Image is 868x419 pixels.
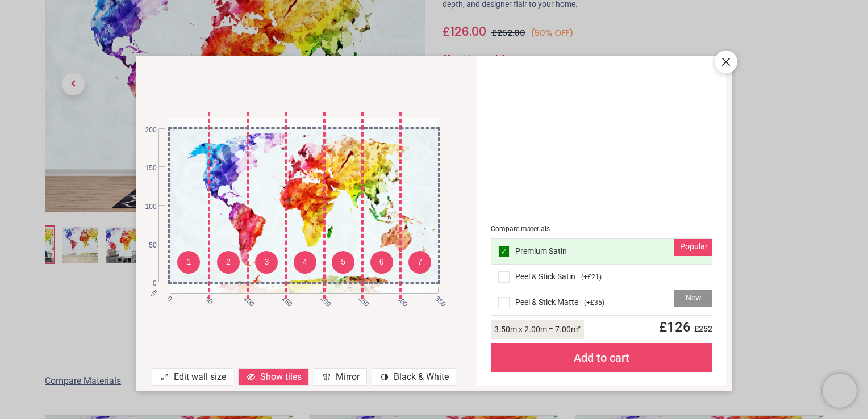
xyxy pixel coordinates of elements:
[372,368,456,386] div: Black & White
[203,294,210,301] span: 50
[674,239,712,256] div: Popular
[148,288,158,298] span: cm
[165,294,172,301] span: 0
[318,294,325,301] span: 200
[491,320,584,339] div: 3.50 m x 2.00 m = 7.00 m²
[491,343,712,372] div: Add to cart
[491,265,712,290] div: Peel & Stick Satin
[500,248,507,255] span: ✓
[491,224,712,234] div: Compare materials
[395,294,402,301] span: 300
[152,368,233,386] div: Edit wall size
[652,319,712,335] span: £ 126
[279,294,287,301] span: 150
[691,324,712,333] span: £ 252
[135,279,157,288] span: 0
[314,368,367,386] div: Mirror
[238,368,309,386] div: Show tiles
[135,202,157,212] span: 100
[135,241,157,250] span: 50
[135,164,157,173] span: 150
[491,290,712,315] div: Peel & Stick Matte
[581,273,602,282] span: ( +£21 )
[584,298,604,308] span: ( +£35 )
[356,294,364,301] span: 250
[433,294,440,301] span: 350
[491,239,712,265] div: Premium Satin
[241,294,249,301] span: 100
[135,125,157,135] span: 200
[823,374,857,408] iframe: Brevo live chat
[674,290,712,307] div: New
